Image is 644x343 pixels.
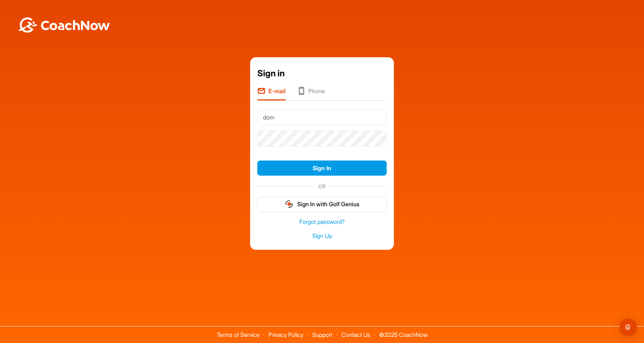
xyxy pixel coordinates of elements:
span: OR [315,182,329,190]
a: Terms of Service [217,331,259,338]
a: Support [312,331,332,338]
img: BwLJSsUCoWCh5upNqxVrqldRgqLPVwmV24tXu5FoVAoFEpwwqQ3VIfuoInZCoVCoTD4vwADAC3ZFMkVEQFDAAAAAElFTkSuQmCC [17,17,111,33]
span: © 2025 CoachNow [376,326,431,338]
div: Sign in [257,67,387,80]
button: Sign In with Golf Genius [257,197,387,212]
button: Sign In [257,161,387,176]
li: E-mail [257,87,286,100]
img: gg_logo [285,200,294,208]
a: Forgot password? [257,218,387,226]
div: Open Intercom Messenger [620,319,637,336]
input: E-mail [257,109,387,125]
a: Sign Up [257,232,387,240]
a: Contact Us [341,331,370,338]
a: Privacy Policy [268,331,303,338]
li: Phone [297,87,325,100]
